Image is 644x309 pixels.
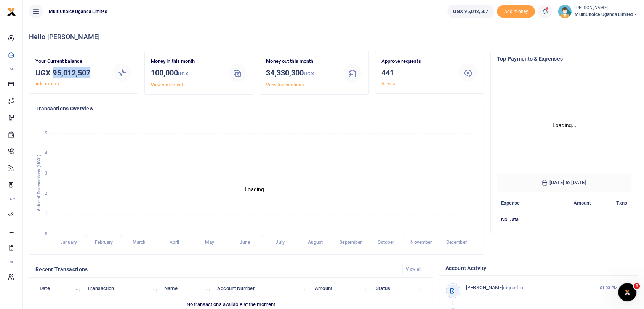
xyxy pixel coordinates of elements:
[453,8,488,15] span: UGX 95,012,507
[381,58,452,66] p: Approve requests
[444,5,497,18] li: Wallet ballance
[595,195,631,211] th: Txns
[45,150,47,155] tspan: 4
[466,284,590,292] p: signed-in
[497,195,548,211] th: Expense
[35,67,106,78] h3: UGX 95,012,507
[410,240,432,245] tspan: November
[266,58,336,66] p: Money out this month
[266,67,336,80] h3: 34,330,300
[205,240,214,245] tspan: May
[170,240,179,245] tspan: April
[6,256,16,268] li: M
[151,82,183,88] a: View statement
[213,280,311,296] th: Account Number: activate to sort column ascending
[575,5,638,11] small: [PERSON_NAME]
[304,71,314,77] small: UGX
[83,280,160,296] th: Transaction: activate to sort column ascending
[618,283,636,301] iframe: Intercom live chat
[497,8,535,14] a: Add money
[402,264,426,274] a: View all
[372,280,426,296] th: Status: activate to sort column ascending
[245,186,269,192] text: Loading...
[497,5,535,18] span: Add money
[133,240,146,245] tspan: March
[45,191,47,196] tspan: 2
[466,285,503,290] span: [PERSON_NAME]
[45,231,47,236] tspan: 0
[45,131,47,136] tspan: 5
[446,240,467,245] tspan: December
[95,240,113,245] tspan: February
[35,104,478,113] h4: Transactions Overview
[151,67,221,80] h3: 100,000
[445,264,631,272] h4: Account Activity
[340,240,362,245] tspan: September
[35,280,83,296] th: Date: activate to sort column descending
[6,63,16,75] li: M
[45,171,47,176] tspan: 3
[381,67,452,78] h3: 441
[35,265,396,274] h4: Recent Transactions
[276,240,284,245] tspan: July
[7,8,16,14] a: logo-small logo-large logo-large
[60,240,77,245] tspan: January
[558,5,638,18] a: profile-user [PERSON_NAME] MultiChoice Uganda Limited
[266,82,304,88] a: View transactions
[311,280,372,296] th: Amount: activate to sort column ascending
[497,173,632,192] h6: [DATE] to [DATE]
[37,155,42,211] text: Value of Transactions (UGX )
[35,81,59,86] a: Add money
[240,240,250,245] tspan: June
[558,5,572,18] img: profile-user
[547,195,595,211] th: Amount
[46,8,111,15] span: MultiChoice Uganda Limited
[6,193,16,205] li: Ac
[151,58,221,66] p: Money in this month
[7,7,16,16] img: logo-small
[308,240,323,245] tspan: August
[497,54,632,63] h4: Top Payments & Expenses
[634,283,640,289] span: 1
[447,5,494,18] a: UGX 95,012,507
[160,280,213,296] th: Name: activate to sort column ascending
[497,5,535,18] li: Toup your wallet
[45,211,47,216] tspan: 1
[552,122,576,128] text: Loading...
[29,33,638,41] h4: Hello [PERSON_NAME]
[599,285,631,291] small: 01:03 PM [DATE]
[575,11,638,18] span: MultiChoice Uganda Limited
[35,58,106,66] p: Your Current balance
[178,71,188,77] small: UGX
[381,81,398,86] a: View all
[378,240,394,245] tspan: October
[497,211,632,227] td: No data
